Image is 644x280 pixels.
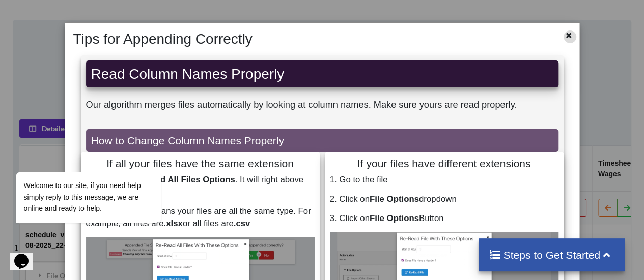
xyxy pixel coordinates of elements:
p: 1. Go to the file [330,174,558,186]
p: 3. Click on Button [330,212,558,225]
span: Welcome to our site, if you need help simply reply to this message, we are online and ready to help. [14,102,131,133]
h4: If your files have different extensions [330,157,558,170]
b: File Options [370,194,419,204]
h4: If all your files have the same extension [86,157,315,170]
p: 2. Click on dropdown [330,193,558,205]
iframe: chat widget [10,239,43,270]
p: Same extension means your files are all the same type. For example, all files are or all files are [86,205,315,230]
p: Our algorithm merges files automatically by looking at column names. Make sure yours are read pro... [86,98,558,111]
h4: How to Change Column Names Properly [91,134,553,147]
h2: Read Column Names Properly [91,66,553,83]
b: .csv [234,219,250,228]
p: Click the button . It will right above the merged sample [86,174,315,198]
h2: Tips for Appending Correctly [68,30,534,48]
b: File Options [370,213,419,223]
iframe: chat widget [10,80,193,234]
h4: Steps to Get Started [489,248,614,261]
